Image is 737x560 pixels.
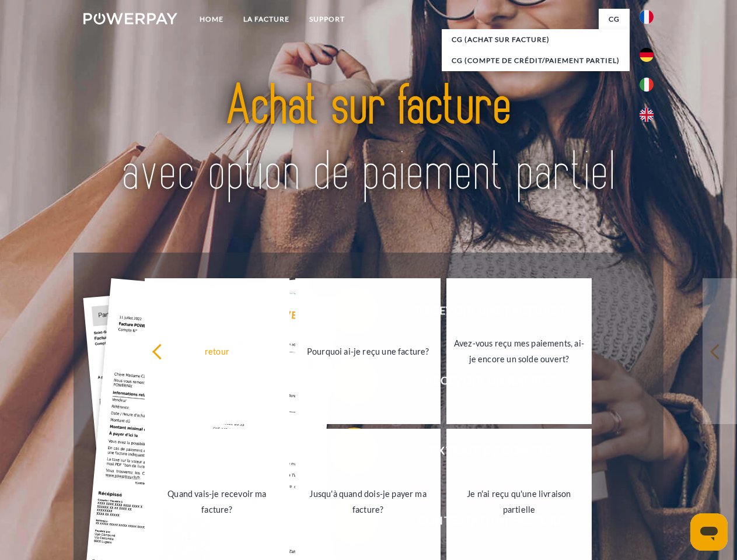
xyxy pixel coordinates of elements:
iframe: Bouton de lancement de la fenêtre de messagerie [690,513,728,551]
div: Avez-vous reçu mes paiements, ai-je encore un solde ouvert? [453,335,585,367]
a: Avez-vous reçu mes paiements, ai-je encore un solde ouvert? [446,278,592,424]
div: retour [152,343,283,359]
a: CG (Compte de crédit/paiement partiel) [442,50,630,71]
a: LA FACTURE [233,9,299,30]
a: Support [299,9,355,30]
img: it [640,78,654,92]
img: logo-powerpay-white.svg [83,13,177,24]
img: title-powerpay_fr.svg [111,56,626,223]
div: Quand vais-je recevoir ma facture? [152,486,283,517]
a: CG (achat sur facture) [442,29,630,50]
div: Je n'ai reçu qu'une livraison partielle [453,486,585,517]
img: de [640,48,654,62]
img: fr [640,10,654,24]
div: Jusqu'à quand dois-je payer ma facture? [302,486,434,517]
a: Home [190,9,233,30]
img: en [640,108,654,122]
div: Pourquoi ai-je reçu une facture? [302,343,434,359]
a: CG [599,9,630,30]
